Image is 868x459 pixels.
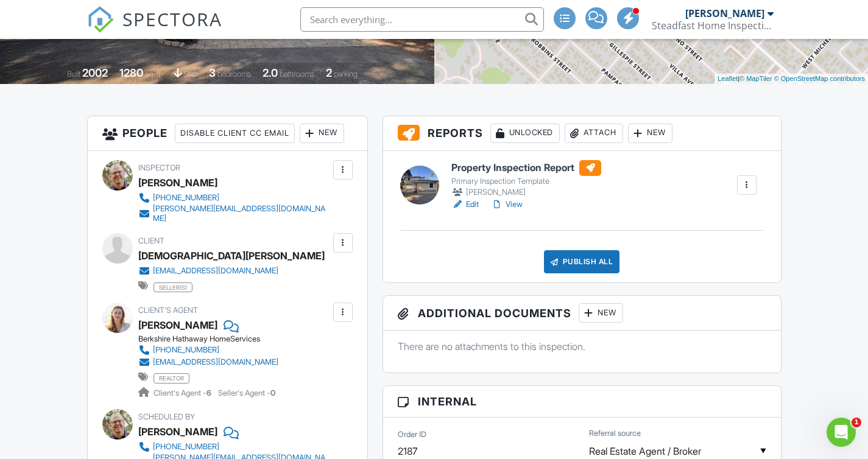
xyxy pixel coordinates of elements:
[490,124,560,143] div: Unlocked
[491,198,523,211] a: View
[263,66,278,79] div: 2.0
[300,7,544,32] input: Search everything...
[153,282,192,292] span: seller(s)
[138,316,217,334] a: [PERSON_NAME]
[175,124,295,143] div: Disable Client CC Email
[153,204,330,223] div: [PERSON_NAME][EMAIL_ADDRESS][DOMAIN_NAME]
[300,124,344,143] div: New
[326,66,332,79] div: 2
[628,124,672,143] div: New
[87,6,114,33] img: The Best Home Inspection Software - Spectora
[138,265,315,277] a: [EMAIL_ADDRESS][DOMAIN_NAME]
[153,345,219,355] div: [PHONE_NUMBER]
[451,160,601,199] a: Property Inspection Report Primary Inspection Template [PERSON_NAME]
[138,412,195,421] span: Scheduled By
[589,428,641,439] label: Referral source
[87,16,222,42] a: SPECTORA
[138,204,330,223] a: [PERSON_NAME][EMAIL_ADDRESS][DOMAIN_NAME]
[398,340,766,353] p: There are no attachments to this inspection.
[153,442,219,452] div: [PHONE_NUMBER]
[544,250,620,273] div: Publish All
[138,422,217,441] div: [PERSON_NAME]
[718,75,738,82] a: Leaflet
[153,266,278,276] div: [EMAIL_ADDRESS][DOMAIN_NAME]
[119,66,143,79] div: 1280
[138,344,278,356] a: [PHONE_NUMBER]
[88,116,367,151] h3: People
[383,296,781,331] h3: Additional Documents
[153,357,278,367] div: [EMAIL_ADDRESS][DOMAIN_NAME]
[138,306,198,315] span: Client's Agent
[739,75,772,82] a: © MapTiler
[138,163,180,172] span: Inspector
[217,69,251,79] span: bedrooms
[209,66,216,79] div: 3
[138,356,278,368] a: [EMAIL_ADDRESS][DOMAIN_NAME]
[774,75,865,82] a: © OpenStreetMap contributors
[138,247,325,265] div: [DEMOGRAPHIC_DATA][PERSON_NAME]
[652,19,774,32] div: Steadfast Home Inspection
[280,69,314,79] span: bathrooms
[138,192,330,204] a: [PHONE_NUMBER]
[685,7,764,19] div: [PERSON_NAME]
[383,116,781,151] h3: Reports
[153,388,213,398] span: Client's Agent -
[67,69,80,79] span: Built
[122,6,222,32] span: SPECTORA
[206,388,211,398] strong: 6
[138,441,330,453] a: [PHONE_NUMBER]
[383,386,781,418] h3: Internal
[184,69,197,79] span: slab
[565,124,623,143] div: Attach
[218,388,275,398] span: Seller's Agent -
[138,173,217,192] div: [PERSON_NAME]
[715,74,868,84] div: |
[153,373,189,383] span: realtor
[827,418,856,447] iframe: Intercom live chat
[145,69,162,79] span: sq. ft.
[334,69,358,79] span: parking
[451,160,601,176] h6: Property Inspection Report
[270,388,275,398] strong: 0
[451,177,601,186] div: Primary Inspection Template
[451,198,479,211] a: Edit
[398,429,426,440] label: Order ID
[138,334,288,344] div: Berkshire Hathaway HomeServices
[138,236,164,245] span: Client
[852,418,861,427] span: 1
[451,186,601,198] div: [PERSON_NAME]
[153,193,219,203] div: [PHONE_NUMBER]
[579,303,623,323] div: New
[82,66,108,79] div: 2002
